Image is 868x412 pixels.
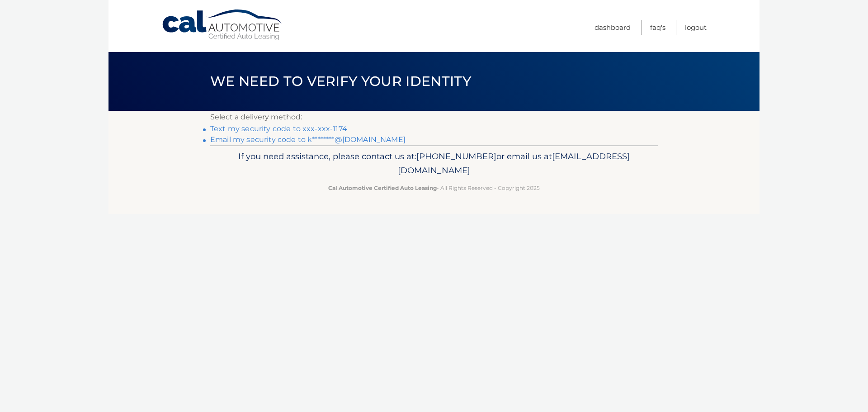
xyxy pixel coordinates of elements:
span: We need to verify your identity [210,73,471,90]
p: - All Rights Reserved - Copyright 2025 [216,183,652,193]
strong: Cal Automotive Certified Auto Leasing [328,185,437,191]
a: FAQ's [650,20,665,35]
a: Email my security code to k********@[DOMAIN_NAME] [210,135,406,144]
p: If you need assistance, please contact us at: or email us at [216,149,652,178]
a: Logout [685,20,707,35]
p: Select a delivery method: [210,111,658,123]
span: [PHONE_NUMBER] [416,151,496,161]
a: Text my security code to xxx-xxx-1174 [210,124,347,133]
a: Cal Automotive [161,9,283,41]
a: Dashboard [594,20,631,35]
